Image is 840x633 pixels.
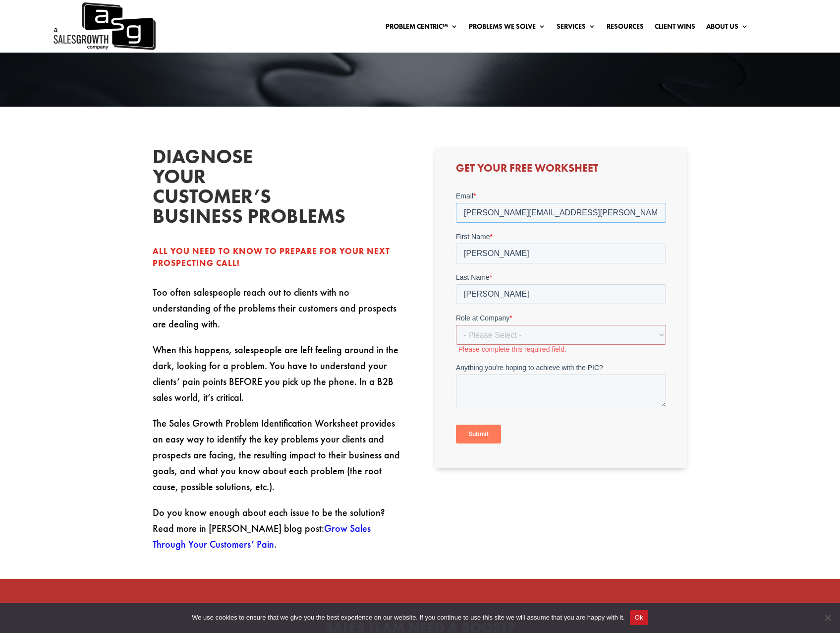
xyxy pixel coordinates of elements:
[153,415,405,505] p: The Sales Growth Problem Identification Worksheet provides an easy way to identify the key proble...
[153,147,301,231] h2: Diagnose your customer’s business problems
[456,163,666,179] h3: Get Your Free Worksheet
[456,191,666,452] iframe: Form 0
[706,23,748,34] a: About Us
[192,613,624,623] span: We use cookies to ensure that we give you the best experience on our website. If you continue to ...
[386,23,458,34] a: Problem Centric™
[823,613,833,623] span: No
[607,23,644,34] a: Resources
[153,522,371,551] a: Grow Sales Through Your Customers’ Pain
[655,23,695,34] a: Client Wins
[557,23,596,34] a: Services
[153,342,405,415] p: When this happens, salespeople are left feeling around in the dark, looking for a problem. You ha...
[153,246,405,269] div: All you need to know to prepare for your next prospecting call!
[153,505,405,552] p: Do you know enough about each issue to be the solution? Read more in [PERSON_NAME] blog post: .
[469,23,546,34] a: Problems We Solve
[630,610,648,625] button: Ok
[153,284,405,342] p: Too often salespeople reach out to clients with no understanding of the problems their customers ...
